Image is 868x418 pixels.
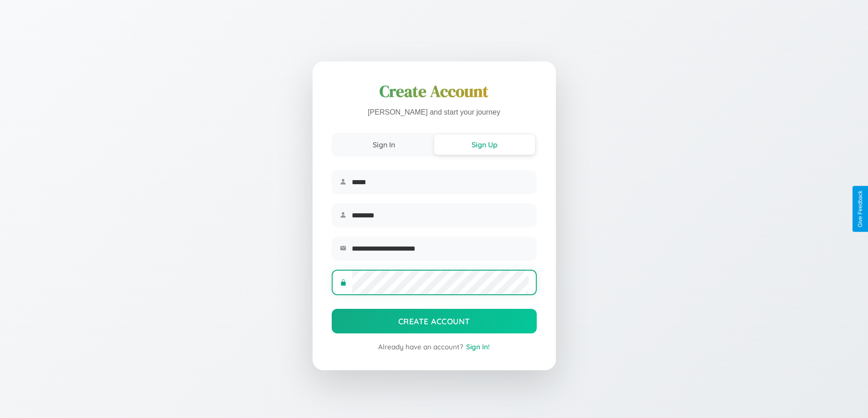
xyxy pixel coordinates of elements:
[857,191,863,227] div: Give Feedback
[434,135,535,155] button: Sign Up
[332,81,537,102] h1: Create Account
[332,106,537,119] p: [PERSON_NAME] and start your journey
[334,135,434,155] button: Sign In
[332,342,537,351] div: Already have an account?
[332,309,537,333] button: Create Account
[466,342,490,351] span: Sign In!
